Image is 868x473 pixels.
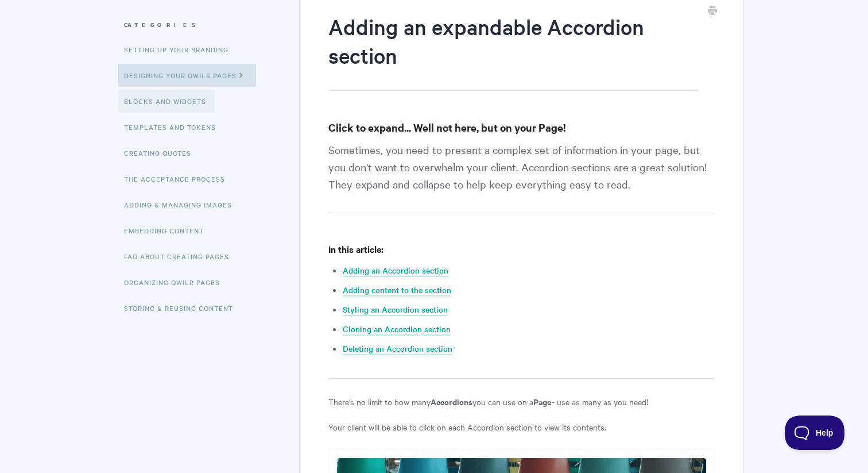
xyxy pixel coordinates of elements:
a: Organizing Qwilr Pages [124,271,228,294]
h1: Adding an expandable Accordion section [328,12,697,91]
a: Storing & Reusing Content [124,297,242,320]
a: Cloning an Accordion section [343,323,451,336]
a: Deleting an Accordion section [343,343,452,355]
strong: In this article: [328,243,383,255]
a: Setting up your Branding [124,38,237,61]
p: There's no limit to how many you can use on a - use as many as you need! [328,395,715,409]
a: Adding content to the section [343,284,451,297]
strong: Page [533,395,552,407]
iframe: Toggle Customer Support [785,416,845,450]
a: Embedding Content [124,219,212,242]
a: Adding & Managing Images [124,193,241,216]
a: Print this Article [708,5,717,18]
a: Adding an Accordion section [343,264,448,277]
strong: Accordions [431,395,472,407]
a: FAQ About Creating Pages [124,245,238,268]
h3: Click to expand... Well not here, but on your Page! [328,120,715,136]
a: The Acceptance Process [124,167,234,190]
a: Blocks and Widgets [118,90,215,113]
p: Your client will be able to click on each Accordion section to view its contents. [328,420,715,434]
a: Styling an Accordion section [343,303,448,316]
a: Designing Your Qwilr Pages [118,64,256,87]
p: Sometimes, you need to present a complex set of information in your page, but you don't want to o... [328,141,715,213]
a: Creating Quotes [124,141,200,164]
h3: Categories [124,14,267,35]
a: Templates and Tokens [124,116,224,139]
